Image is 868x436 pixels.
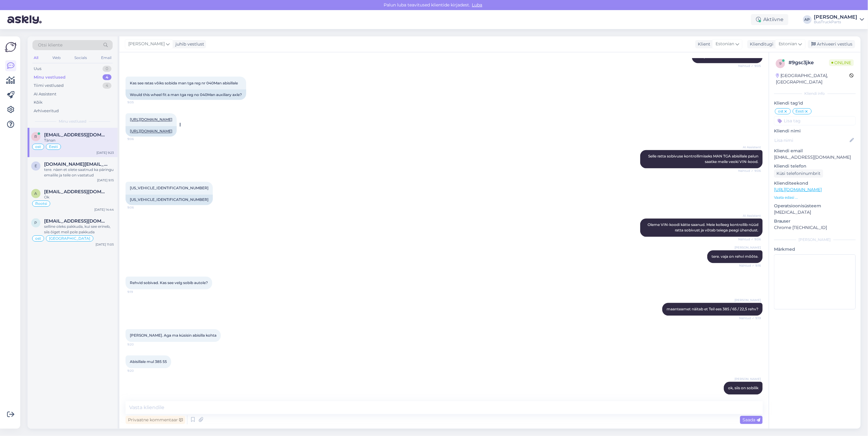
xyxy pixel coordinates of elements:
span: 9:20 [127,369,150,373]
span: Online [829,59,854,66]
span: Otsi kliente [38,42,62,48]
span: Rootsi [35,202,47,205]
div: AI Assistent [34,91,56,97]
span: AI Assistent [738,214,761,218]
span: Luba [470,2,484,8]
span: Nähtud ✓ 9:06 [738,237,761,242]
div: Aktiivne [751,14,788,25]
div: Kõik [34,99,43,105]
span: p [35,220,37,225]
span: [PERSON_NAME] [735,298,761,303]
div: [PERSON_NAME] [774,237,856,242]
div: Minu vestlused [34,74,66,80]
a: [URL][DOMAIN_NAME] [774,187,822,192]
span: ost [35,145,41,149]
div: [US_VEHICLE_IDENTIFICATION_NUMBER] [126,195,213,205]
span: ok, siis on sobilik [728,386,758,390]
div: Ok [44,194,114,200]
span: Eesti [796,109,805,113]
div: [DATE] 9:23 [96,150,114,155]
div: Arhiveeritud [34,108,59,114]
span: ady.iordake@gmail.com [44,189,108,194]
span: Abisillale mul 385 55 [130,360,167,364]
div: # 9gsc3jke [789,59,829,66]
div: BusTruckParts [814,20,858,24]
p: Operatsioonisüsteem [774,203,856,209]
a: [URL][DOMAIN_NAME] [130,129,172,134]
p: Kliendi telefon [774,163,856,169]
span: Nähtud ✓ 9:22 [738,395,761,400]
span: 9 [780,61,782,66]
span: Selle ratta sobivuse kontrollimiseks MAN TGA abisillale palun saatke meile veoki VIN-kood. [648,154,759,164]
span: Nähtud ✓ 9:19 [738,316,761,321]
span: Estonian [716,41,734,47]
div: Email [100,54,113,62]
p: Klienditeekond [774,180,856,187]
span: ost [778,109,784,113]
p: Märkmed [774,246,856,253]
p: Brauser [774,218,856,224]
span: Saada [742,417,760,423]
span: tere. vaja on rehvi mõõte. [712,254,758,259]
span: [PERSON_NAME] [735,377,761,382]
div: Privaatne kommentaar [126,416,185,424]
img: Askly Logo [5,41,17,53]
span: Nähtud ✓ 9:16 [738,264,761,268]
div: AP [803,15,812,24]
div: 4 [103,74,111,80]
span: Eesti [49,145,58,149]
div: [PERSON_NAME] [814,15,858,20]
span: E [35,164,37,168]
span: pecas@mssassistencia.pt [44,218,108,224]
a: [PERSON_NAME]BusTruckParts [814,15,864,24]
span: Eagle.europe.services@gmail.com [44,161,108,167]
span: 9:06 [127,205,150,210]
input: Lisa nimi [774,137,849,144]
span: a [35,191,37,196]
div: [DATE] 11:05 [96,242,114,247]
span: Estonian [779,41,797,47]
div: Tänan [44,138,114,143]
p: Kliendi email [774,148,856,154]
div: [DATE] 14:44 [94,207,114,212]
span: [PERSON_NAME]. Aga ma küsisin abisilla kohta [130,333,216,338]
div: 4 [103,83,111,89]
div: 0 [103,66,111,72]
span: r [35,134,37,139]
span: AI Assistent [738,145,761,150]
div: Arhiveeri vestlus [808,40,855,48]
span: Kas see ratas võiks sobida man tga reg nr 040Man abisillale [130,81,238,85]
span: Oleme VIN-koodi kätte saanud. Meie kolleeg kontrollib nüüd ratta sobivust ja võtab teiega peagi ü... [648,223,759,233]
div: Would this wheel fit a man tga reg no 040Man auxiliary axle? [126,90,246,100]
span: Minu vestlused [59,119,86,124]
div: Klienditugi [747,41,773,47]
p: Kliendi tag'id [774,100,856,106]
span: [US_VEHICLE_IDENTIFICATION_NUMBER] [130,186,209,190]
span: Nähtud ✓ 9:06 [738,169,761,173]
span: maanteamet näitab et Teil ees 385 / 65 / 22,5 rehv? [667,307,758,312]
div: All [32,54,39,62]
p: [MEDICAL_DATA] [774,209,856,216]
p: Kliendi nimi [774,128,856,134]
div: [DATE] 9:15 [97,178,114,183]
p: [EMAIL_ADDRESS][DOMAIN_NAME] [774,154,856,161]
a: [URL][DOMAIN_NAME] [130,117,172,122]
span: Rehvid sobivad. Kas see velg sobib autole? [130,281,208,285]
p: Vaata edasi ... [774,195,856,200]
div: Kliendi info [774,91,856,96]
span: 9:05 [127,100,150,105]
div: Klient [695,41,710,47]
div: juhib vestlust [173,41,204,47]
span: [PERSON_NAME] [128,41,165,47]
div: tere. näen et olete saatnud ka päringu emailile ja teile on vastatud [44,167,114,178]
span: [PERSON_NAME] [735,246,761,250]
div: Socials [73,54,88,62]
span: [GEOGRAPHIC_DATA] [49,237,90,240]
span: 9:19 [127,290,150,294]
div: Tiimi vestlused [34,83,64,89]
span: rom.ivanov94@gmail.com [44,132,108,138]
div: [GEOGRAPHIC_DATA], [GEOGRAPHIC_DATA] [776,72,850,85]
input: Lisa tag [774,116,856,125]
p: Chrome [TECHNICAL_ID] [774,224,856,231]
span: 9:06 [127,137,150,142]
